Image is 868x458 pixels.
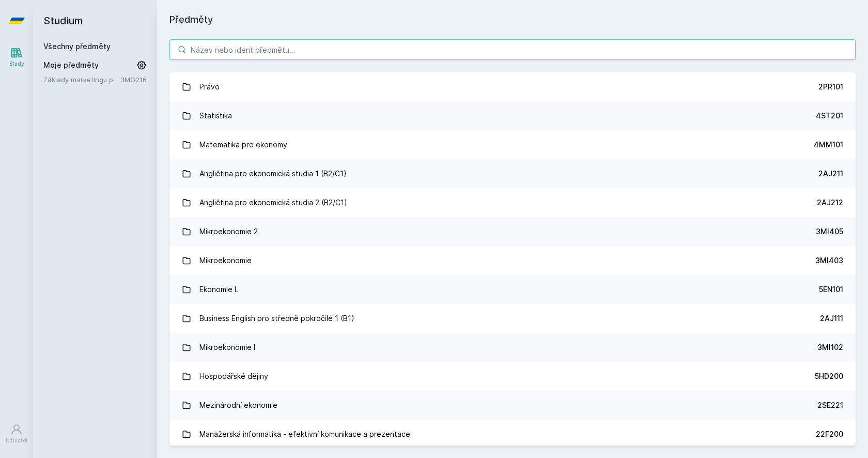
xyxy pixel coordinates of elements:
div: 3MI403 [815,255,843,266]
h1: Předměty [169,12,856,27]
div: 4MM101 [814,140,843,150]
a: Základy marketingu pro informatiky a statistiky [43,74,120,85]
a: Právo 2PR101 [169,72,856,101]
a: Všechny předměty [43,42,111,51]
div: Uživatel [6,437,27,445]
div: Mikroekonomie [199,250,252,271]
a: Angličtina pro ekonomická studia 1 (B2/C1) 2AJ211 [169,159,856,188]
a: Angličtina pro ekonomická studia 2 (B2/C1) 2AJ212 [169,188,856,217]
a: Mikroekonomie I 3MI102 [169,333,856,362]
div: Mikroekonomie 2 [199,221,258,242]
div: 2AJ212 [817,197,843,208]
a: Mikroekonomie 3MI403 [169,246,856,275]
div: Matematika pro ekonomy [199,134,287,155]
div: 3MI405 [816,226,843,237]
a: Uživatel [2,418,31,450]
div: Mikroekonomie I [199,337,255,358]
div: Business English pro středně pokročilé 1 (B1) [199,308,354,329]
div: 2SE221 [817,400,843,410]
a: Mezinárodní ekonomie 2SE221 [169,391,856,420]
div: Study [9,60,24,68]
a: Hospodářské dějiny 5HD200 [169,362,856,391]
div: Angličtina pro ekonomická studia 2 (B2/C1) [199,192,347,213]
div: 5HD200 [815,371,843,381]
a: Statistika 4ST201 [169,101,856,130]
div: Právo [199,77,220,97]
input: Název nebo ident předmětu… [169,39,856,60]
div: 2PR101 [818,82,843,92]
a: Mikroekonomie 2 3MI405 [169,217,856,246]
a: Study [2,41,31,73]
div: Mezinárodní ekonomie [199,395,277,416]
div: 3MI102 [817,342,843,353]
div: Angličtina pro ekonomická studia 1 (B2/C1) [199,163,347,184]
div: Statistika [199,105,232,126]
div: Manažerská informatika - efektivní komunikace a prezentace [199,424,410,445]
a: Ekonomie I. 5EN101 [169,275,856,304]
div: Ekonomie I. [199,279,238,300]
div: 2AJ211 [818,169,843,179]
a: Manažerská informatika - efektivní komunikace a prezentace 22F200 [169,420,856,449]
div: 2AJ111 [820,313,843,324]
div: 5EN101 [819,284,843,295]
div: Hospodářské dějiny [199,366,268,387]
a: 3MG216 [120,75,147,84]
div: 4ST201 [816,111,843,121]
a: Business English pro středně pokročilé 1 (B1) 2AJ111 [169,304,856,333]
a: Matematika pro ekonomy 4MM101 [169,130,856,159]
div: 22F200 [816,429,843,439]
span: Moje předměty [43,60,99,70]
